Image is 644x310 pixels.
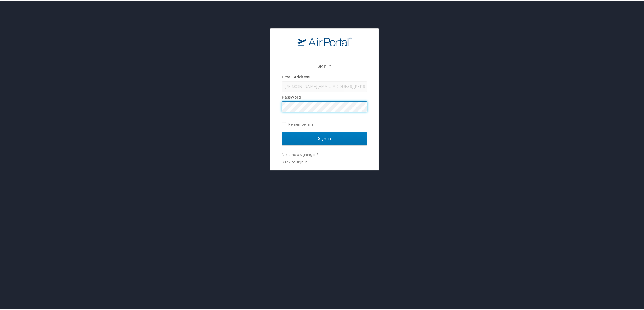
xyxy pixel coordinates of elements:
[282,62,367,68] h2: Sign In
[282,151,318,155] a: Need help signing in?
[282,93,301,98] label: Password
[282,73,310,78] label: Email Address
[298,35,352,45] img: logo
[282,119,367,127] label: Remember me
[282,130,367,144] input: Sign In
[282,159,308,163] a: Back to sign in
